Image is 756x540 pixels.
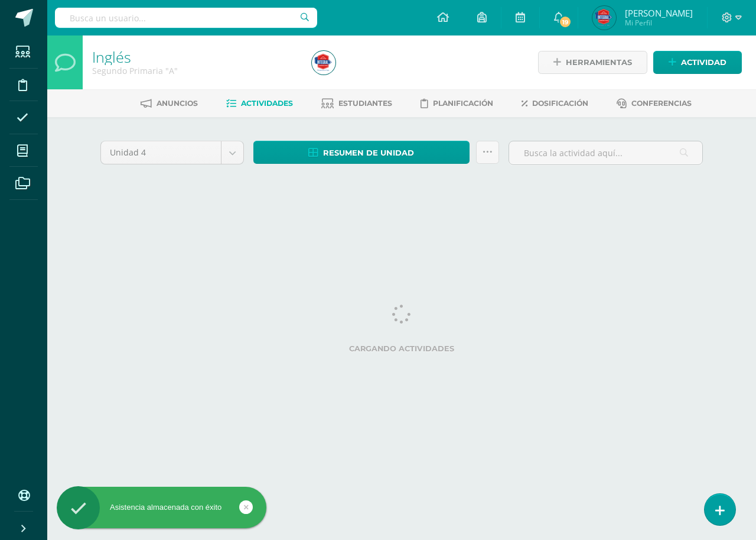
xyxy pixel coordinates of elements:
div: Asistencia almacenada con éxito [57,502,266,513]
a: Herramientas [538,51,647,74]
span: Anuncios [157,99,198,108]
a: Dosificación [522,94,588,113]
h1: Inglés [92,48,298,65]
input: Busca la actividad aquí... [509,141,702,164]
span: Mi Perfil [625,18,693,28]
span: Herramientas [566,51,632,73]
span: Actividades [241,99,293,108]
label: Cargando actividades [100,344,703,353]
img: 38eaf94feb06c03c893c1ca18696d927.png [312,51,335,75]
div: Segundo Primaria 'A' [92,65,298,76]
a: Anuncios [141,94,198,113]
a: Unidad 4 [101,141,243,164]
img: 38eaf94feb06c03c893c1ca18696d927.png [592,6,616,30]
span: Unidad 4 [110,141,212,164]
span: [PERSON_NAME] [625,7,693,19]
span: Dosificación [532,99,588,108]
a: Estudiantes [321,94,392,113]
span: 19 [559,15,572,28]
span: Conferencias [631,99,692,108]
span: Actividad [681,51,726,73]
span: Planificación [433,99,493,108]
input: Busca un usuario... [55,8,317,28]
a: Inglés [92,47,131,67]
span: Resumen de unidad [323,142,414,164]
a: Planificación [421,94,493,113]
a: Actividades [226,94,293,113]
a: Resumen de unidad [253,141,470,164]
a: Actividad [653,51,742,74]
a: Conferencias [617,94,692,113]
span: Estudiantes [338,99,392,108]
